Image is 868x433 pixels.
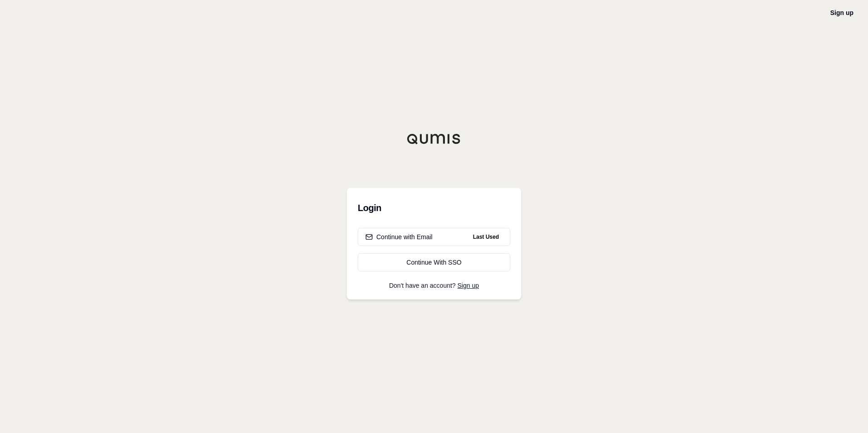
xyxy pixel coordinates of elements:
[407,133,461,144] img: Qumis
[358,253,510,271] a: Continue With SSO
[358,199,510,217] h3: Login
[358,228,510,246] button: Continue with EmailLast Used
[365,258,503,267] div: Continue With SSO
[830,9,853,16] a: Sign up
[458,282,479,289] a: Sign up
[469,231,503,242] span: Last Used
[365,232,433,241] div: Continue with Email
[358,282,510,289] p: Don't have an account?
